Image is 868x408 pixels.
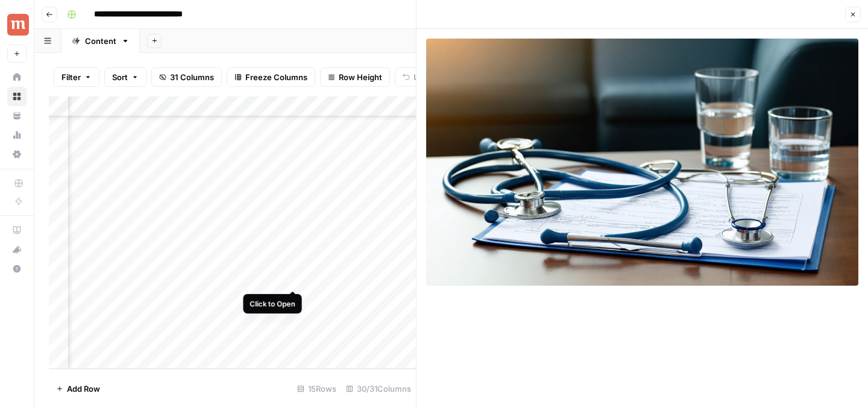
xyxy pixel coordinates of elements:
[61,71,81,83] span: Filter
[7,125,27,145] a: Usage
[170,71,214,83] span: 31 Columns
[49,379,107,398] button: Add Row
[7,67,27,87] a: Home
[7,259,27,278] button: Help + Support
[320,67,390,87] button: Row Height
[7,87,27,106] a: Browse
[54,67,99,87] button: Filter
[292,379,341,398] div: 15 Rows
[8,240,26,259] div: What's new?
[85,35,116,47] div: Content
[7,145,27,164] a: Settings
[112,71,128,83] span: Sort
[7,14,29,36] img: Maple Logo
[341,379,416,398] div: 30/31 Columns
[7,106,27,125] a: Your Data
[67,383,100,395] span: Add Row
[104,67,146,87] button: Sort
[7,221,27,240] a: AirOps Academy
[61,29,140,53] a: Content
[395,67,442,87] button: Undo
[151,67,222,87] button: 31 Columns
[7,10,27,40] button: Workspace: Maple
[7,240,27,259] button: What's new?
[227,67,315,87] button: Freeze Columns
[245,71,307,83] span: Freeze Columns
[339,71,382,83] span: Row Height
[426,39,858,286] img: Row/Cell
[250,298,296,309] div: Click to Open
